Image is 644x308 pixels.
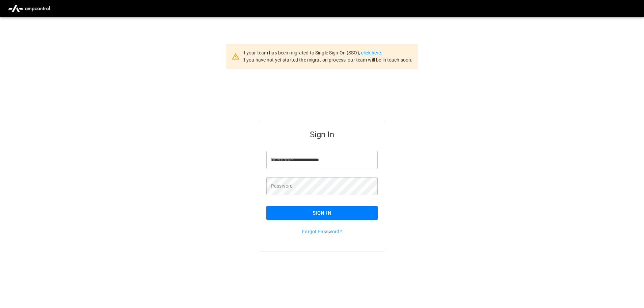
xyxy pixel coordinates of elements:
a: click here. [361,50,382,55]
img: ampcontrol.io logo [5,2,53,15]
span: If you have not yet started the migration process, our team will be in touch soon. [242,57,413,63]
h5: Sign In [266,129,378,140]
span: If your team has been migrated to Single Sign On (SSO), [242,50,361,55]
p: Forgot Password? [266,228,378,235]
button: Sign In [266,206,378,220]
